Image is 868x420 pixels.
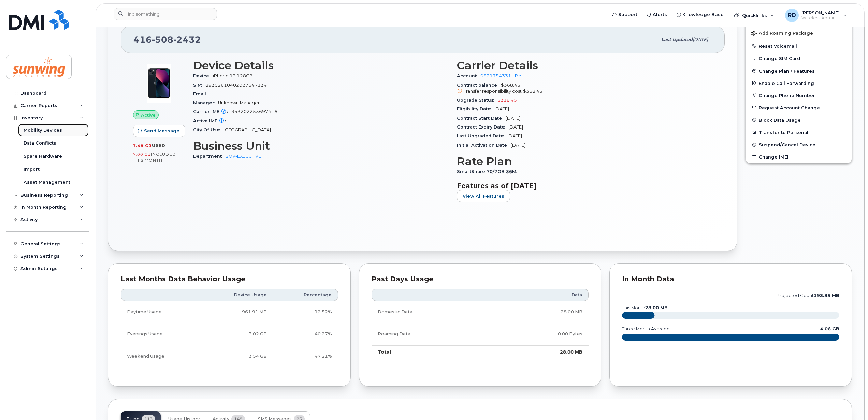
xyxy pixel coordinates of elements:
[457,169,520,174] span: SmartShare 70/7GB 36M
[480,73,523,78] a: 0521754331 - Bell
[746,26,852,40] button: Add Roaming Package
[273,345,338,367] td: 47.21%
[193,82,205,88] span: SIM
[751,31,813,37] span: Add Roaming Package
[746,52,852,64] button: Change SIM Card
[457,133,507,138] span: Last Upgraded Date
[693,37,708,42] span: [DATE]
[201,323,273,345] td: 3.02 GB
[457,97,497,103] span: Upgrade Status
[457,59,712,72] h3: Carrier Details
[273,301,338,323] td: 12.52%
[457,82,501,88] span: Contract balance
[746,65,852,77] button: Change Plan / Features
[193,100,218,105] span: Manager
[457,155,712,167] h3: Rate Plan
[223,127,271,132] span: [GEOGRAPHIC_DATA]
[642,8,672,21] a: Alerts
[193,127,223,132] span: City Of Use
[121,276,338,283] div: Last Months Data Behavior Usage
[218,100,260,105] span: Unknown Manager
[121,345,338,367] tr: Friday from 6:00pm to Monday 8:00am
[506,116,520,121] span: [DATE]
[746,126,852,138] button: Transfer to Personal
[457,73,480,78] span: Account
[759,142,815,147] span: Suspend/Cancel Device
[820,326,839,331] text: 4.06 GB
[372,345,493,358] td: Total
[494,106,509,111] span: [DATE]
[508,124,523,130] span: [DATE]
[372,301,493,323] td: Domestic Data
[144,127,179,134] span: Send Message
[205,82,267,88] span: 89302610402027647134
[152,34,173,45] span: 508
[133,34,201,45] span: 416
[746,114,852,126] button: Block Data Usage
[133,152,176,163] span: included this month
[133,125,185,137] button: Send Message
[457,182,712,190] h3: Features as of [DATE]
[814,293,839,298] tspan: 193.85 MB
[141,112,156,118] span: Active
[193,118,229,123] span: Active IMEI
[463,193,504,199] span: View All Features
[133,143,152,148] span: 7.48 GB
[372,323,493,345] td: Roaming Data
[801,10,840,15] span: [PERSON_NAME]
[114,8,217,20] input: Find something...
[788,11,796,19] span: RD
[661,37,693,42] span: Last updated
[746,151,852,163] button: Change IMEI
[493,345,589,358] td: 28.00 MB
[759,68,815,73] span: Change Plan / Features
[497,97,517,103] span: $318.45
[493,323,589,345] td: 0.00 Bytes
[608,8,642,21] a: Support
[523,89,542,94] span: $368.45
[121,323,338,345] tr: Weekdays from 6:00pm to 8:00am
[201,289,273,301] th: Device Usage
[121,323,201,345] td: Evenings Usage
[372,276,589,283] div: Past Days Usage
[152,143,165,148] span: used
[682,11,724,18] span: Knowledge Base
[213,73,253,78] span: iPhone 13 128GB
[210,91,214,96] span: —
[457,124,508,130] span: Contract Expiry Date
[193,73,213,78] span: Device
[653,11,667,18] span: Alerts
[622,326,670,331] text: three month average
[622,276,839,283] div: In Month Data
[493,289,589,301] th: Data
[273,289,338,301] th: Percentage
[507,133,522,138] span: [DATE]
[759,80,814,86] span: Enable Call Forwarding
[226,154,261,159] a: SOV-EXECUTIVE
[746,40,852,52] button: Reset Voicemail
[121,345,201,367] td: Weekend Usage
[746,77,852,89] button: Enable Call Forwarding
[457,142,511,148] span: Initial Activation Date
[457,116,506,121] span: Contract Start Date
[133,152,151,157] span: 7.00 GB
[746,89,852,102] button: Change Phone Number
[746,138,852,151] button: Suspend/Cancel Device
[457,82,712,95] span: $368.45
[672,8,728,21] a: Knowledge Base
[746,102,852,114] button: Request Account Change
[193,154,226,159] span: Department
[645,305,668,310] tspan: 28.00 MB
[193,109,231,114] span: Carrier IMEI
[193,91,210,96] span: Email
[493,301,589,323] td: 28.00 MB
[464,89,522,94] span: Transfer responsibility cost
[229,118,234,123] span: —
[618,11,637,18] span: Support
[742,13,767,18] span: Quicklinks
[273,323,338,345] td: 40.27%
[193,59,449,72] h3: Device Details
[511,142,525,148] span: [DATE]
[193,140,449,152] h3: Business Unit
[780,9,852,22] div: Richard DeBiasio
